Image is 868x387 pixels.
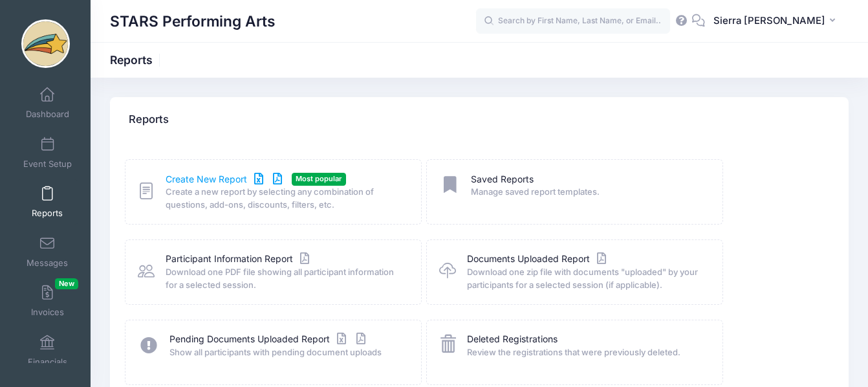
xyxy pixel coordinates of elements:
span: Review the registrations that were previously deleted. [467,346,706,359]
a: Dashboard [17,80,78,126]
span: Download one zip file with documents "uploaded" by your participants for a selected session (if a... [467,266,706,291]
a: Documents Uploaded Report [467,252,609,266]
span: Manage saved report templates. [471,186,706,199]
span: Dashboard [26,109,69,120]
span: Financials [28,357,67,368]
span: Download one PDF file showing all participant information for a selected session. [166,266,405,291]
a: Financials [17,328,78,373]
a: Participant Information Report [166,252,312,266]
a: Create New Report [166,173,286,186]
a: Saved Reports [471,173,534,186]
a: Pending Documents Uploaded Report [169,333,369,346]
span: Event Setup [23,159,72,170]
input: Search by First Name, Last Name, or Email... [476,8,670,34]
span: Messages [27,258,68,269]
span: Show all participants with pending document uploads [169,346,404,359]
h1: Reports [110,53,164,67]
span: Invoices [31,307,64,318]
span: Sierra [PERSON_NAME] [713,14,825,28]
button: Sierra [PERSON_NAME] [705,6,849,36]
span: Create a new report by selecting any combination of questions, add-ons, discounts, filters, etc. [166,186,405,211]
span: Most popular [292,173,346,185]
a: Deleted Registrations [467,333,558,346]
a: Reports [17,179,78,225]
a: Event Setup [17,130,78,175]
span: Reports [32,208,63,219]
span: New [55,278,78,289]
img: STARS Performing Arts [21,19,70,68]
a: Messages [17,229,78,274]
a: InvoicesNew [17,278,78,324]
h4: Reports [129,102,169,138]
h1: STARS Performing Arts [110,6,276,36]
